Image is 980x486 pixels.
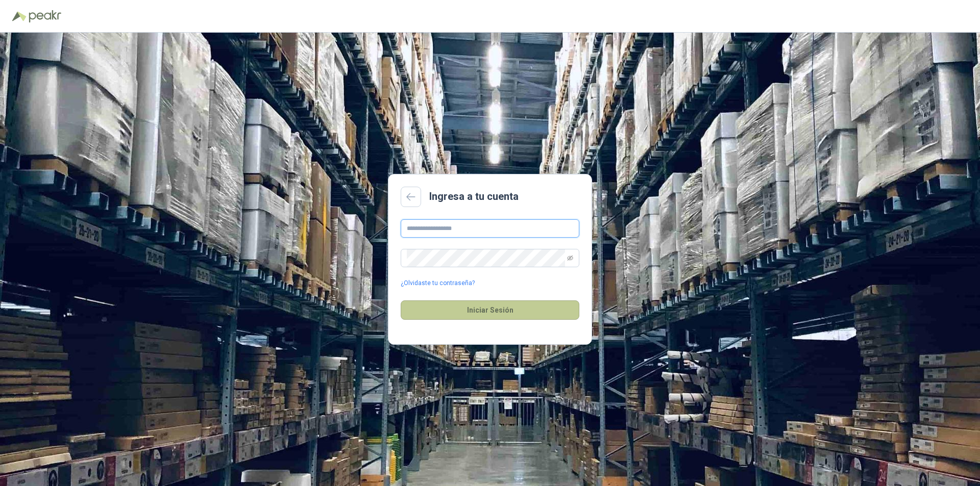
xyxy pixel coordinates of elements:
span: eye-invisible [567,255,573,261]
img: Peakr [29,10,61,22]
h2: Ingresa a tu cuenta [429,189,519,204]
a: ¿Olvidaste tu contraseña? [401,278,475,288]
img: Logo [12,11,27,21]
button: Iniciar Sesión [401,300,579,320]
